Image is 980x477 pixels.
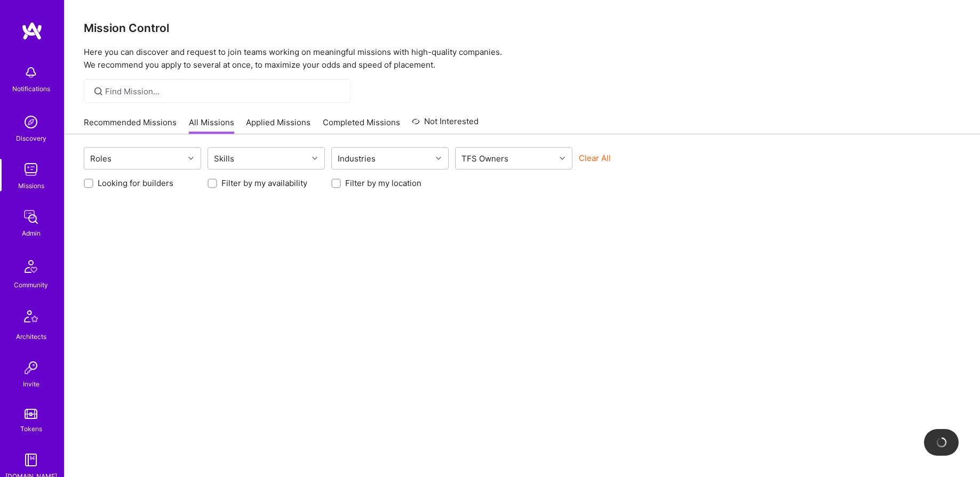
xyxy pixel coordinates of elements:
img: logo [21,21,43,41]
div: Tokens [20,423,42,434]
a: Completed Missions [323,117,400,134]
img: tokens [25,409,37,419]
i: icon Chevron [560,156,565,161]
i: icon Chevron [188,156,194,161]
label: Filter by my availability [221,177,307,189]
img: guide book [20,449,42,471]
div: Invite [23,378,39,390]
a: Not Interested [412,115,479,134]
div: Missions [18,180,44,191]
div: Skills [211,151,237,166]
div: Admin [22,228,41,239]
div: Community [14,279,48,290]
h3: Mission Control [84,21,961,35]
label: Looking for builders [98,177,173,189]
img: Community [18,254,44,279]
input: Find Mission... [105,86,342,97]
div: Discovery [16,133,46,144]
a: Applied Missions [246,117,310,134]
div: Architects [16,331,46,342]
a: Recommended Missions [84,117,177,134]
img: Invite [20,357,42,378]
i: icon Chevron [436,156,441,161]
div: Roles [87,151,114,166]
a: All Missions [189,117,234,134]
i: icon Chevron [312,156,317,161]
label: Filter by my location [345,177,421,189]
div: TFS Owners [459,151,511,166]
i: icon SearchGrey [92,85,105,98]
button: Clear All [579,152,611,164]
div: Notifications [12,83,50,94]
img: discovery [20,111,42,133]
div: Industries [335,151,378,166]
p: Here you can discover and request to join teams working on meaningful missions with high-quality ... [84,46,961,71]
img: admin teamwork [20,206,42,228]
img: Architects [18,305,44,331]
img: loading [936,437,947,448]
img: teamwork [20,159,42,180]
img: bell [20,62,42,83]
